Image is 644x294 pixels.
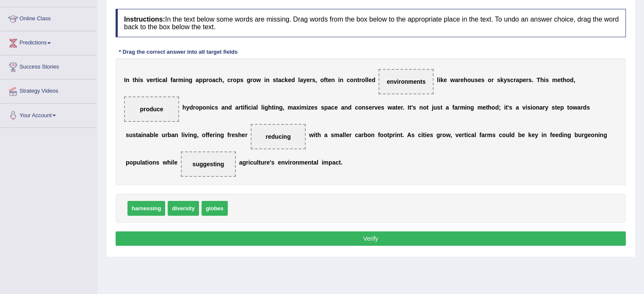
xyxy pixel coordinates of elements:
b: t [486,104,488,111]
b: l [182,132,183,138]
b: e [334,104,338,111]
b: e [483,104,486,111]
b: n [126,77,130,83]
b: h [488,104,492,111]
b: u [434,104,437,111]
span: Drop target [124,96,179,122]
b: a [341,104,344,111]
b: s [586,104,590,111]
b: r [514,77,516,83]
b: h [563,77,567,83]
b: i [314,132,315,138]
b: e [288,77,291,83]
b: l [437,77,439,83]
b: a [516,104,519,111]
div: * Drag the correct answer into all target fields [116,48,241,56]
b: d [348,104,352,111]
b: n [266,77,270,83]
b: i [264,77,266,83]
b: n [206,104,210,111]
b: r [165,132,167,138]
b: l [365,77,367,83]
b: a [392,104,395,111]
b: r [401,104,403,111]
b: t [395,104,398,111]
b: d [189,104,193,111]
b: n [344,104,348,111]
b: l [367,77,368,83]
b: r [213,132,215,138]
b: n [362,104,365,111]
b: m [477,104,482,111]
b: o [532,104,536,111]
a: Predictions [0,31,97,52]
b: e [242,132,245,138]
b: y [545,104,548,111]
b: y [186,104,189,111]
b: i [138,77,140,83]
b: n [275,104,279,111]
b: s [321,104,324,111]
b: f [171,77,173,83]
b: w [256,77,261,83]
b: i [141,132,143,138]
b: d [570,77,574,83]
b: n [340,77,343,83]
b: b [150,132,154,138]
b: a [212,77,216,83]
b: s [497,77,500,83]
b: i [504,104,506,111]
b: p [560,104,564,111]
b: s [215,104,218,111]
b: o [569,104,573,111]
b: t [272,104,274,111]
b: p [199,77,203,83]
b: c [216,77,219,83]
b: s [273,77,276,83]
b: w [573,104,578,111]
b: o [202,104,206,111]
b: d [291,77,295,83]
b: r [238,104,240,111]
b: r [362,132,364,138]
a: Success Stories [0,55,97,77]
b: v [374,104,378,111]
b: h [238,132,242,138]
b: a [221,104,225,111]
b: r [526,77,528,83]
b: i [274,104,275,111]
b: a [146,132,150,138]
b: s [552,104,555,111]
b: e [368,77,372,83]
b: m [334,132,339,138]
b: o [253,77,257,83]
b: o [358,104,362,111]
b: , [573,77,575,83]
b: r [372,104,374,111]
b: s [314,104,318,111]
b: i [544,77,545,83]
b: k [285,77,288,83]
b: g [189,77,193,83]
b: h [317,132,321,138]
b: b [364,132,368,138]
b: f [244,104,246,111]
b: e [307,77,310,83]
a: Your Account [0,104,97,125]
b: n [331,77,335,83]
b: z [308,104,311,111]
b: n [224,104,228,111]
b: n [419,104,423,111]
b: u [162,132,166,138]
b: . [403,104,404,111]
b: r [176,77,178,83]
b: v [146,77,150,83]
b: s [126,132,129,138]
b: s [437,104,440,111]
b: u [129,132,133,138]
b: s [133,132,136,138]
b: a [138,132,141,138]
b: s [528,77,532,83]
b: i [183,77,185,83]
b: e [557,77,561,83]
